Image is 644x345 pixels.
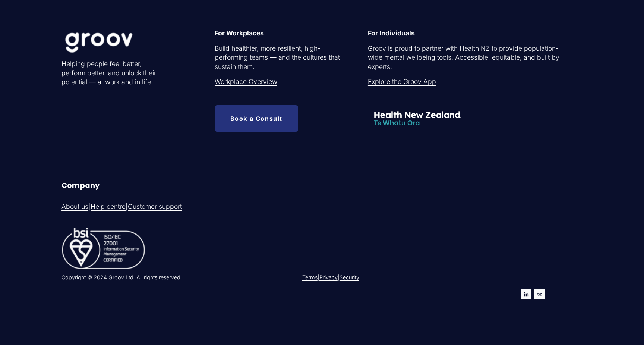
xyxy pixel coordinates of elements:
p: Copyright © 2024 Groov Ltd. All rights reserved [61,274,320,281]
a: Terms [302,274,318,281]
a: Book a Consult [215,105,298,132]
p: Groov is proud to partner with Health NZ to provide population-wide mental wellbeing tools. Acces... [368,44,561,72]
a: Customer support [128,202,182,211]
a: Security [340,274,359,281]
p: | | [61,202,320,211]
a: LinkedIn [521,289,531,299]
a: Workplace Overview [215,77,277,87]
a: Privacy [319,274,338,281]
strong: For Workplaces [215,29,264,37]
strong: Company [61,181,100,191]
a: About us [61,202,88,211]
p: | | [302,274,473,281]
p: Build healthier, more resilient, high-performing teams — and the cultures that sustain them. [215,44,342,72]
a: Help centre [91,202,126,211]
strong: For Individuals [368,29,415,37]
a: Explore the Groov App [368,77,436,87]
p: Helping people feel better, perform better, and unlock their potential — at work and in life. [61,59,167,87]
a: URL [534,289,545,299]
